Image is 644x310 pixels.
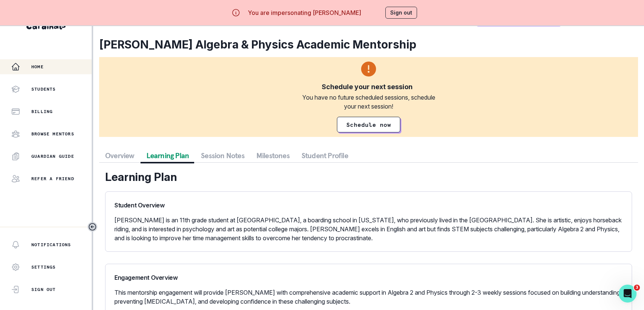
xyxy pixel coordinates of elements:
p: Students [31,86,56,92]
p: Browse Mentors [31,131,74,137]
button: Learning Plan [141,149,195,162]
button: Session Notes [195,149,250,162]
p: [PERSON_NAME] is an 11th grade student at [GEOGRAPHIC_DATA], a boarding school in [US_STATE], who... [114,216,623,242]
p: Refer a friend [31,176,74,182]
button: Toggle sidebar [88,222,97,232]
p: Sign Out [31,286,56,292]
p: Engagement Overview [114,273,623,282]
p: Billing [31,109,53,115]
div: Learning Plan [105,169,632,185]
p: Notifications [31,242,71,248]
div: You have no future scheduled sessions, schedule your next session! [297,93,440,111]
iframe: Intercom live chat [619,285,637,303]
h2: [PERSON_NAME] Algebra & Physics Academic Mentorship [99,38,638,51]
button: Overview [99,149,141,162]
p: You are impersonating [PERSON_NAME] [248,8,361,17]
p: Guardian Guide [31,153,74,159]
div: Schedule your next session [322,82,413,91]
button: Student Profile [296,149,354,162]
p: Student Overview [114,201,623,210]
span: 3 [634,285,640,291]
a: Schedule now [337,117,400,132]
p: Settings [31,264,56,270]
p: This mentorship engagement will provide [PERSON_NAME] with comprehensive academic support in Alge... [114,288,623,306]
button: Sign out [385,7,417,19]
p: Home [31,64,44,70]
button: Milestones [250,149,296,162]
